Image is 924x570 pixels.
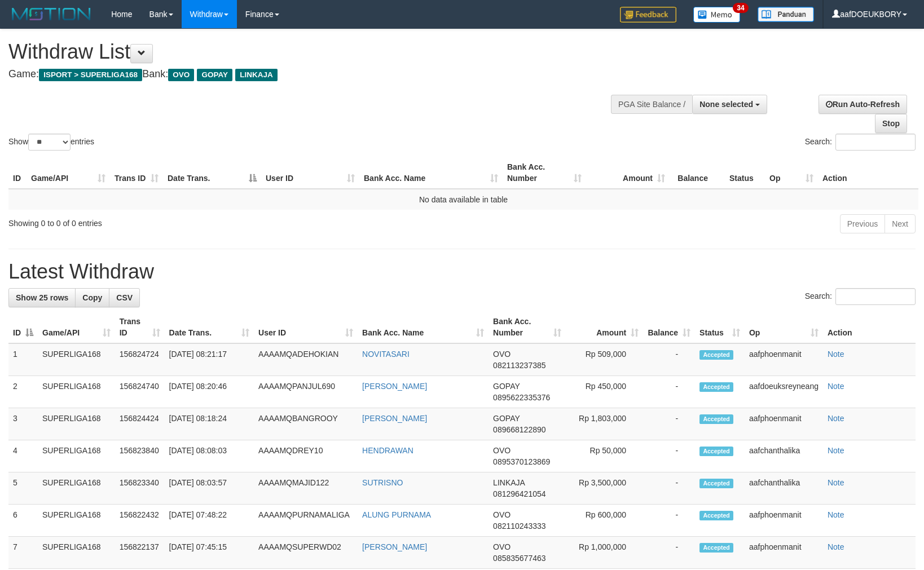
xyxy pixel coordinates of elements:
[643,408,695,440] td: -
[165,311,254,343] th: Date Trans.: activate to sort column ascending
[819,95,907,114] a: Run Auto-Refresh
[566,408,643,440] td: Rp 1,803,000
[745,311,823,343] th: Op: activate to sort column ascending
[362,350,410,359] a: NOVITASARI
[828,478,844,487] a: Note
[493,446,511,455] span: OVO
[8,408,38,440] td: 3
[38,537,115,569] td: SUPERLIGA168
[16,293,68,302] span: Show 25 rows
[745,376,823,408] td: aafdoeuksreyneang
[38,311,115,343] th: Game/API: activate to sort column ascending
[699,447,733,456] span: Accepted
[493,554,545,563] span: Copy 085835677463 to clipboard
[745,440,823,472] td: aafchanthalika
[611,95,692,114] div: PGA Site Balance /
[254,408,358,440] td: AAAAMQBANGROOY
[165,537,254,569] td: [DATE] 07:45:15
[566,472,643,505] td: Rp 3,500,000
[38,408,115,440] td: SUPERLIGA168
[8,213,377,229] div: Showing 0 to 0 of 0 entries
[885,214,916,233] a: Next
[115,472,165,505] td: 156823340
[8,260,916,283] h1: Latest Withdraw
[115,408,165,440] td: 156824424
[8,41,605,63] h1: Withdraw List
[725,157,765,189] th: Status
[828,446,844,455] a: Note
[254,376,358,408] td: AAAAMQPANJUL690
[38,505,115,537] td: SUPERLIGA168
[493,414,520,423] span: GOPAY
[8,311,38,343] th: ID: activate to sort column descending
[758,7,814,22] img: panduan.png
[254,505,358,537] td: AAAAMQPURNAMALIGA
[818,157,918,189] th: Action
[566,311,643,343] th: Amount: activate to sort column ascending
[745,343,823,376] td: aafphoenmanit
[8,537,38,569] td: 7
[875,114,907,133] a: Stop
[168,69,194,81] span: OVO
[235,69,278,81] span: LINKAJA
[163,157,261,189] th: Date Trans.: activate to sort column descending
[261,157,359,189] th: User ID: activate to sort column ascending
[643,376,695,408] td: -
[828,350,844,359] a: Note
[254,343,358,376] td: AAAAMQADEHOKIAN
[643,311,695,343] th: Balance: activate to sort column ascending
[8,157,27,189] th: ID
[8,440,38,472] td: 4
[493,393,550,402] span: Copy 0895622335376 to clipboard
[493,457,550,466] span: Copy 0895370123869 to clipboard
[8,189,918,210] td: No data available in table
[115,537,165,569] td: 156822137
[362,414,427,423] a: [PERSON_NAME]
[566,537,643,569] td: Rp 1,000,000
[823,311,916,343] th: Action
[699,350,733,360] span: Accepted
[828,382,844,391] a: Note
[8,288,76,307] a: Show 25 rows
[165,376,254,408] td: [DATE] 08:20:46
[254,472,358,505] td: AAAAMQMAJID122
[699,543,733,553] span: Accepted
[362,478,403,487] a: SUTRISNO
[493,350,511,359] span: OVO
[566,505,643,537] td: Rp 600,000
[362,446,413,455] a: HENDRAWAN
[828,414,844,423] a: Note
[75,288,109,307] a: Copy
[566,440,643,472] td: Rp 50,000
[8,343,38,376] td: 1
[8,134,94,151] label: Show entries
[115,376,165,408] td: 156824740
[197,69,232,81] span: GOPAY
[27,157,110,189] th: Game/API: activate to sort column ascending
[835,288,916,305] input: Search:
[643,472,695,505] td: -
[840,214,885,233] a: Previous
[670,157,725,189] th: Balance
[8,505,38,537] td: 6
[493,542,511,551] span: OVO
[38,440,115,472] td: SUPERLIGA168
[699,511,733,520] span: Accepted
[115,440,165,472] td: 156823840
[8,6,94,23] img: MOTION_logo.png
[643,343,695,376] td: -
[28,134,71,151] select: Showentries
[699,414,733,424] span: Accepted
[165,505,254,537] td: [DATE] 07:48:22
[362,542,427,551] a: [PERSON_NAME]
[493,489,545,498] span: Copy 081296421054 to clipboard
[8,376,38,408] td: 2
[733,3,748,13] span: 34
[116,293,133,302] span: CSV
[165,408,254,440] td: [DATE] 08:18:24
[620,7,676,23] img: Feedback.jpg
[38,472,115,505] td: SUPERLIGA168
[493,478,525,487] span: LINKAJA
[745,472,823,505] td: aafchanthalika
[359,157,503,189] th: Bank Acc. Name: activate to sort column ascending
